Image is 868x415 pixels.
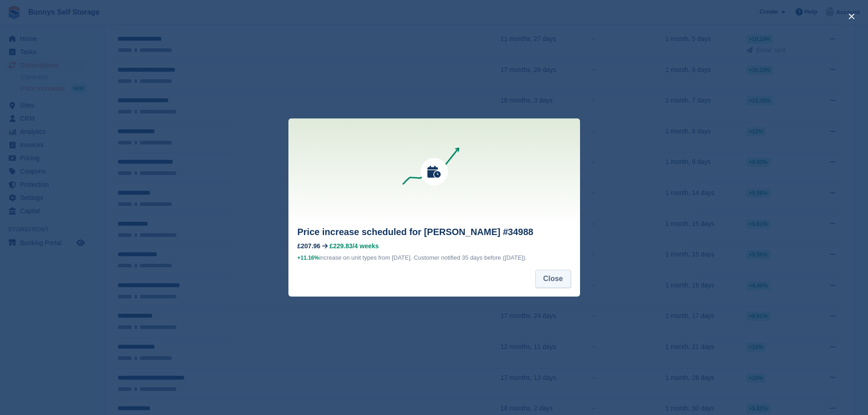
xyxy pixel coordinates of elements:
[353,242,379,250] span: /4 weeks
[298,253,319,262] div: +11.16%
[414,254,527,261] span: Customer notified 35 days before ([DATE]).
[844,9,859,24] button: close
[298,242,321,250] div: £207.96
[298,254,412,261] span: increase on unit types from [DATE].
[329,242,353,250] span: £229.83
[535,270,571,288] button: Close
[298,225,571,239] h2: Price increase scheduled for [PERSON_NAME] #34988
